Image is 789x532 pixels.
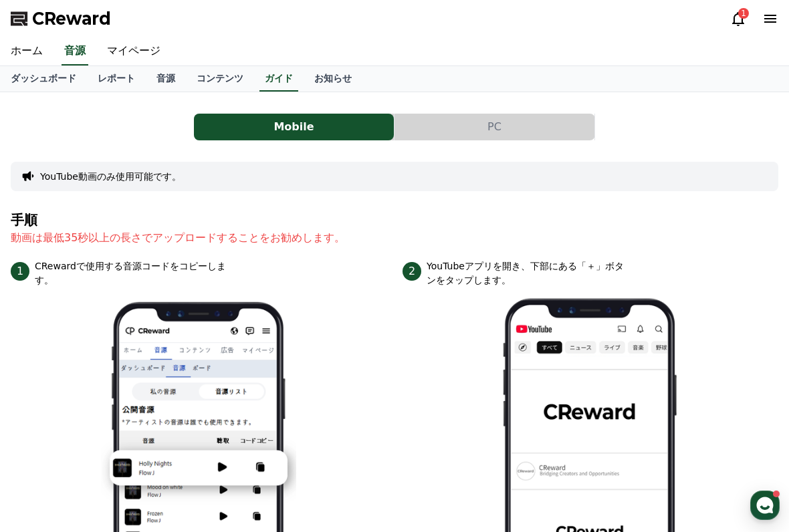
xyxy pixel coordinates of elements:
div: 1 [738,8,749,19]
a: 音源 [62,37,88,65]
a: CReward [11,8,111,29]
span: 1 [11,262,29,281]
a: Mobile [194,114,394,140]
span: CReward [32,8,111,29]
a: 音源 [146,66,186,92]
a: 1 [730,11,746,27]
p: CRewardで使用する音源コードをコピーします。 [35,259,235,287]
span: 2 [403,262,421,281]
h4: 手順 [11,213,778,227]
a: お知らせ [304,66,362,92]
a: コンテンツ [186,66,254,92]
span: チャット [377,515,412,527]
a: チャット [264,495,524,528]
p: 動画は最低35秒以上の長さでアップロードすることをお勧めします。 [11,230,778,246]
button: YouTube動画のみ使用可能です。 [40,170,181,183]
a: PC [394,114,595,140]
span: 設定 [646,515,663,526]
button: Mobile [194,114,394,140]
span: ホーム [121,515,147,526]
a: 設定 [525,495,785,528]
a: ホーム [4,495,264,528]
a: ガイド [259,66,298,92]
button: PC [394,114,594,140]
p: YouTubeアプリを開き、下部にある「＋」ボタンをタップします。 [427,259,627,287]
a: レポート [87,66,146,92]
a: マイページ [96,37,171,65]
